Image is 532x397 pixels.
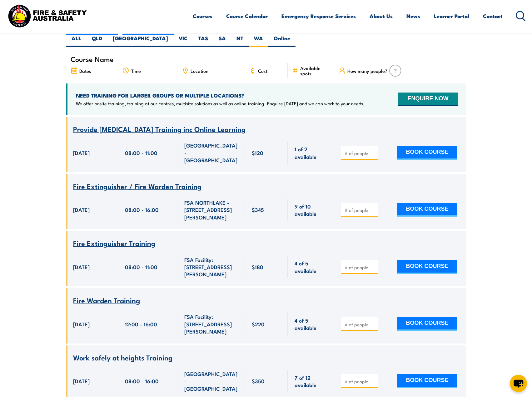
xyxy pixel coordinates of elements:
input: # of people [345,264,376,270]
span: Cost [258,68,267,73]
label: ALL [66,35,87,47]
a: Course Calendar [226,8,268,24]
label: NT [231,35,249,47]
span: [GEOGRAPHIC_DATA] - [GEOGRAPHIC_DATA] [184,142,238,163]
a: Fire Warden Training [73,297,140,304]
span: Fire Warden Training [73,295,140,305]
span: [DATE] [73,320,90,328]
span: [DATE] [73,377,90,384]
button: BOOK COURSE [397,146,457,160]
label: QLD [87,35,107,47]
span: [DATE] [73,149,90,156]
button: BOOK COURSE [397,260,457,274]
label: Online [268,35,296,47]
span: FSA Facility: [STREET_ADDRESS][PERSON_NAME] [184,256,238,278]
span: $180 [252,263,263,270]
a: About Us [370,8,393,24]
input: # of people [345,207,376,213]
a: Contact [483,8,503,24]
label: VIC [173,35,193,47]
a: Fire Extinguisher / Fire Warden Training [73,183,201,190]
button: ENQUIRE NOW [398,93,457,106]
span: 7 of 12 available [295,374,327,389]
span: How many people? [347,68,387,73]
label: SA [213,35,231,47]
span: Fire Extinguisher / Fire Warden Training [73,181,201,191]
span: 4 of 5 available [295,259,327,274]
span: Course Name [71,56,114,62]
span: [DATE] [73,263,90,270]
a: Fire Extinguisher Training [73,239,155,247]
input: # of people [345,150,376,156]
span: FSA Facility: [STREET_ADDRESS][PERSON_NAME] [184,313,238,335]
span: $350 [252,377,265,384]
label: WA [249,35,268,47]
span: Provide [MEDICAL_DATA] Training inc Online Learning [73,123,246,134]
button: BOOK COURSE [397,317,457,331]
h4: NEED TRAINING FOR LARGER GROUPS OR MULTIPLE LOCATIONS? [76,92,365,99]
a: News [406,8,420,24]
button: BOOK COURSE [397,374,457,388]
span: 08:00 - 11:00 [125,263,157,270]
span: 9 of 10 available [295,203,327,217]
span: 4 of 5 available [295,317,327,331]
span: 12:00 - 16:00 [125,320,157,328]
span: 08:00 - 11:00 [125,149,157,156]
label: TAS [193,35,213,47]
a: Learner Portal [434,8,469,24]
a: Provide [MEDICAL_DATA] Training inc Online Learning [73,125,246,133]
p: We offer onsite training, training at our centres, multisite solutions as well as online training... [76,100,365,107]
button: BOOK COURSE [397,203,457,217]
span: $220 [252,320,265,328]
input: # of people [345,378,376,384]
a: Emergency Response Services [281,8,356,24]
span: FSA NORTHLAKE - [STREET_ADDRESS][PERSON_NAME] [184,199,238,221]
a: Work safely at heights Training [73,354,172,362]
span: Available spots [300,65,330,76]
span: Dates [79,68,91,73]
span: [DATE] [73,206,90,213]
span: 08:00 - 16:00 [125,377,159,384]
span: Location [191,68,208,73]
span: Time [131,68,141,73]
input: # of people [345,321,376,328]
span: Fire Extinguisher Training [73,238,155,248]
span: Work safely at heights Training [73,352,172,363]
a: Courses [193,8,212,24]
label: [GEOGRAPHIC_DATA] [107,35,173,47]
span: $120 [252,149,263,156]
span: 1 of 2 available [295,145,327,160]
span: 08:00 - 16:00 [125,206,159,213]
span: $345 [252,206,264,213]
span: [GEOGRAPHIC_DATA] - [GEOGRAPHIC_DATA] [184,370,238,392]
button: chat-button [510,375,527,392]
